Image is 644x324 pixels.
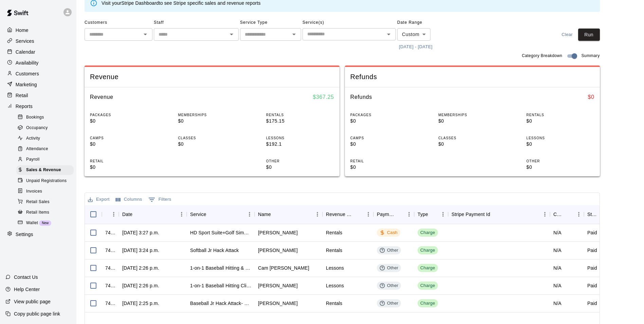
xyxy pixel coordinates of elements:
div: HD Sport Suite+Golf Simulator- Private Room [190,229,251,236]
p: $0 [350,141,418,148]
button: Menu [574,209,584,219]
div: Type [418,205,428,224]
span: Attendance [26,146,48,152]
div: Mike Duff [258,229,298,236]
div: Availability [5,58,71,68]
div: Lessons [326,282,344,289]
button: Clear [556,29,578,41]
span: New [39,221,51,225]
a: Retail Items [16,207,76,218]
p: RETAIL [350,159,418,164]
h6: Revenue [90,93,113,102]
div: Charge [420,230,435,236]
div: Payment Method [373,205,414,224]
div: Revenue Category [323,205,373,224]
a: Payroll [16,155,76,165]
div: N/A [553,282,562,289]
div: Baseball Jr Hack Attack- Perfect for all skill levels [190,300,251,307]
div: Jacob Dickson [258,247,298,254]
div: Charge [420,265,435,271]
button: Sort [354,210,363,219]
a: WalletNew [16,218,76,228]
a: Bookings [16,112,76,123]
div: 743187 [105,265,115,271]
div: Name [255,205,323,224]
button: Export [86,194,111,205]
p: Help Center [14,286,40,293]
button: Open [289,30,299,39]
p: Calendar [16,49,35,55]
div: Services [5,36,71,46]
div: Aug 7, 2025, 2:26 p.m. [122,282,159,289]
button: Sort [564,210,574,219]
p: $0 [350,118,418,125]
div: Date [122,205,132,224]
a: Settings [5,229,71,239]
p: Customers [16,70,39,77]
div: Invoices [16,187,74,196]
p: CLASSES [178,136,246,141]
div: Paid [587,300,597,307]
button: Show filters [147,194,173,205]
div: Retail Items [16,208,74,217]
button: Run [578,29,600,41]
div: Coupon [553,205,564,224]
button: Sort [271,210,280,219]
div: Occupancy [16,123,74,133]
p: CLASSES [438,136,506,141]
button: Menu [109,209,119,219]
p: RENTALS [266,112,334,118]
a: Retail [5,90,71,101]
p: PACKAGES [350,112,418,118]
p: Copy public page link [14,310,60,317]
div: Lessons [326,265,344,271]
h6: $ 0 [588,93,594,102]
div: Charge [420,300,435,307]
div: Paid [587,229,597,236]
p: $0 [178,141,246,148]
p: Marketing [16,81,37,88]
p: $0 [527,164,594,171]
p: Home [16,27,29,34]
a: Marketing [5,79,71,90]
div: InvoiceId [102,205,119,224]
button: Sort [428,210,438,219]
div: Other [380,265,398,271]
a: Sales & Revenue [16,165,76,176]
div: N/A [553,300,562,307]
p: OTHER [527,159,594,164]
div: Payroll [16,155,74,164]
a: Reports [5,101,71,111]
a: Invoices [16,186,76,197]
button: Menu [244,209,255,219]
div: 1-on-1 Baseball Hitting & Pitching Clinic [190,265,251,271]
p: CAMPS [350,136,418,141]
p: $0 [438,118,506,125]
span: Service Type [240,17,301,28]
a: Retail Sales [16,197,76,207]
div: Custom [397,28,430,41]
div: 743185 [105,282,115,289]
span: Refunds [350,72,594,82]
p: View public page [14,298,51,305]
p: RETAIL [90,159,158,164]
span: Category Breakdown [522,53,562,59]
p: OTHER [266,159,334,164]
div: Cash [380,230,398,236]
div: Status [587,205,598,224]
div: Aug 7, 2025, 3:27 p.m. [122,229,159,236]
p: PACKAGES [90,112,158,118]
div: N/A [553,247,562,254]
p: RENTALS [527,112,594,118]
button: Sort [490,210,500,219]
div: Aug 7, 2025, 3:24 p.m. [122,247,159,254]
a: Calendar [5,47,71,57]
div: WalletNew [16,218,74,228]
div: Stripe Payment Id [452,205,490,224]
div: 743309 [105,247,115,254]
a: Activity [16,133,76,144]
